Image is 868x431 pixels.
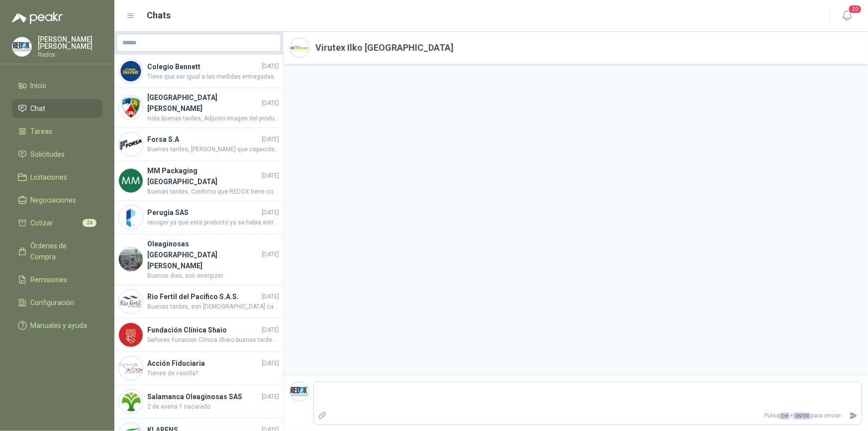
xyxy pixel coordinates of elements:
[147,324,260,335] h4: Fundación Clínica Shaio
[262,325,279,335] span: [DATE]
[147,271,279,281] span: Buenos dias, son energizer
[147,145,279,154] span: Buenas tardes, [PERSON_NAME] que capacidad de hojas tiene esta cosedora muchas gracias
[119,59,143,83] img: Company Logo
[119,169,143,193] img: Company Logo
[147,302,279,312] span: Buenas tardes, son [DEMOGRAPHIC_DATA] cajas
[147,238,260,271] h4: Oleaginosas [GEOGRAPHIC_DATA][PERSON_NAME]
[12,191,102,210] a: Negociaciones
[147,114,279,123] span: Hola buenas tardes, Adjunto imagen del producto cotizado
[290,38,309,57] img: Company Logo
[12,122,102,141] a: Tareas
[262,62,279,71] span: [DATE]
[147,207,260,218] h4: Perugia SAS
[119,132,143,156] img: Company Logo
[31,297,75,308] span: Configuración
[262,208,279,217] span: [DATE]
[147,92,260,114] h4: [GEOGRAPHIC_DATA][PERSON_NAME]
[12,316,102,335] a: Manuales y ayuda
[12,214,102,232] a: Cotizar24
[114,234,283,285] a: Company LogoOleaginosas [GEOGRAPHIC_DATA][PERSON_NAME][DATE]Buenos dias, son energizer
[262,392,279,402] span: [DATE]
[114,352,283,385] a: Company LogoAcción Fiduciaria[DATE]Tienes de vainilla?
[12,168,102,187] a: Licitaciones
[147,369,279,378] span: Tienes de vainilla?
[147,218,279,227] span: recoger ya que este producto ya se habia entregado y facturado.
[290,382,309,401] img: Company Logo
[262,171,279,181] span: [DATE]
[114,385,283,419] a: Company LogoSalamanca Oleaginosas SAS[DATE]2 de avena 1 nacarado
[147,8,171,22] h1: Chats
[31,172,68,183] span: Licitaciones
[31,126,53,137] span: Tareas
[147,291,260,302] h4: Rio Fertil del Pacífico S.A.S.
[31,80,47,91] span: Inicio
[114,128,283,161] a: Company LogoForsa S.A[DATE]Buenas tardes, [PERSON_NAME] que capacidad de hojas tiene esta cosedor...
[262,250,279,259] span: [DATE]
[114,319,283,352] a: Company LogoFundación Clínica Shaio[DATE]Señores Funacion Clinica Shaio buenas tardes, Quiero inf...
[119,96,143,119] img: Company Logo
[31,274,68,285] span: Remisiones
[12,37,31,56] img: Company Logo
[114,161,283,201] a: Company LogoMM Packaging [GEOGRAPHIC_DATA][DATE]Buenas tardes, Confirmo que REDOX tiene como mont...
[793,413,811,420] span: ENTER
[147,165,260,187] h4: MM Packaging [GEOGRAPHIC_DATA]
[12,293,102,312] a: Configuración
[31,240,93,262] span: Órdenes de Compra
[31,320,88,331] span: Manuales y ayuda
[119,323,143,347] img: Company Logo
[119,247,143,271] img: Company Logo
[31,195,77,206] span: Negociaciones
[147,391,260,402] h4: Salamanca Oleaginosas SAS
[83,219,96,227] span: 24
[119,356,143,380] img: Company Logo
[147,402,279,412] span: 2 de avena 1 nacarado
[38,52,102,58] p: Redox
[114,201,283,234] a: Company LogoPerugia SAS[DATE]recoger ya que este producto ya se habia entregado y facturado.
[12,99,102,118] a: Chat
[331,407,846,425] p: Pulsa + para enviar
[838,7,856,25] button: 20
[262,135,279,144] span: [DATE]
[262,99,279,108] span: [DATE]
[147,134,260,145] h4: Forsa S.A
[31,149,65,160] span: Solicitudes
[114,88,283,128] a: Company Logo[GEOGRAPHIC_DATA][PERSON_NAME][DATE]Hola buenas tardes, Adjunto imagen del producto c...
[147,72,279,82] span: Tiene que ser igual a las medidas entregadas.
[262,359,279,368] span: [DATE]
[147,335,279,345] span: Señores Funacion Clinica Shaio buenas tardes, Quiero informarles que estoy muy atenta a esta adju...
[114,285,283,319] a: Company LogoRio Fertil del Pacífico S.A.S.[DATE]Buenas tardes, son [DEMOGRAPHIC_DATA] cajas
[12,12,63,24] img: Logo peakr
[119,290,143,314] img: Company Logo
[147,61,260,72] h4: Colegio Bennett
[12,270,102,289] a: Remisiones
[315,41,454,55] h2: Virutex Ilko [GEOGRAPHIC_DATA]
[262,292,279,302] span: [DATE]
[119,390,143,414] img: Company Logo
[779,413,790,420] span: Ctrl
[31,217,54,228] span: Cotizar
[12,76,102,95] a: Inicio
[314,407,331,425] label: Adjuntar archivos
[845,407,862,425] button: Enviar
[848,4,862,14] span: 20
[38,36,102,50] p: [PERSON_NAME] [PERSON_NAME]
[147,358,260,369] h4: Acción Fiduciaria
[114,55,283,88] a: Company LogoColegio Bennett[DATE]Tiene que ser igual a las medidas entregadas.
[119,206,143,229] img: Company Logo
[147,187,279,197] span: Buenas tardes, Confirmo que REDOX tiene como monto minimo de despacho a partir de $150.000 en ade...
[12,145,102,164] a: Solicitudes
[12,236,102,266] a: Órdenes de Compra
[31,103,46,114] span: Chat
